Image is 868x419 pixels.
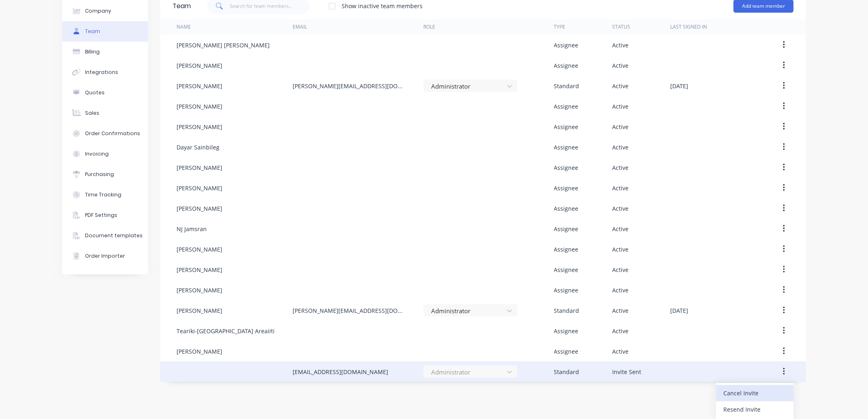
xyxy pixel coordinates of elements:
div: Standard [554,368,579,376]
div: Order Confirmations [85,130,140,137]
button: Invoicing [62,144,148,164]
div: Team [172,1,191,11]
div: Active [612,225,629,233]
div: [PERSON_NAME] [177,347,222,356]
div: Assignee [554,61,579,70]
div: Integrations [85,69,118,76]
div: Time Tracking [85,191,121,198]
button: Billing [62,42,148,62]
div: [DATE] [670,306,688,315]
div: Order Importer [85,252,125,260]
div: Status [612,23,630,31]
div: Active [612,82,629,90]
div: Company [85,7,111,15]
div: Assignee [554,143,579,152]
div: [PERSON_NAME] [PERSON_NAME] [177,41,270,49]
div: Active [612,163,629,172]
div: [PERSON_NAME] [177,306,222,315]
div: [PERSON_NAME] [177,123,222,131]
div: Assignee [554,347,579,356]
div: [PERSON_NAME] [177,102,222,111]
div: Sales [85,109,99,117]
button: Company [62,1,148,21]
button: Document templates [62,225,148,246]
div: Active [612,102,629,111]
div: Assignee [554,123,579,131]
div: [PERSON_NAME] [177,204,222,213]
div: Assignee [554,184,579,192]
button: Order Confirmations [62,123,148,144]
div: Purchasing [85,171,114,178]
button: Quotes [62,82,148,103]
div: [PERSON_NAME] [177,245,222,254]
div: NJ Jamsran [177,225,207,233]
div: Resend Invite [723,403,786,415]
button: Sales [62,103,148,123]
div: [PERSON_NAME] [177,61,222,70]
div: Assignee [554,41,579,49]
div: Assignee [554,245,579,254]
div: Active [612,265,629,274]
div: Role [423,23,435,31]
button: PDF Settings [62,205,148,225]
button: Order Importer [62,246,148,266]
div: [PERSON_NAME][EMAIL_ADDRESS][DOMAIN_NAME] [293,306,407,315]
div: Active [612,61,629,70]
div: [EMAIL_ADDRESS][DOMAIN_NAME] [293,368,388,376]
div: Billing [85,48,100,56]
div: Name [177,23,191,31]
div: Active [612,347,629,356]
button: Integrations [62,62,148,82]
div: Team [85,28,100,35]
div: Assignee [554,102,579,111]
div: [PERSON_NAME] [177,265,222,274]
div: Active [612,204,629,213]
div: Type [554,23,566,31]
button: Purchasing [62,164,148,185]
div: Assignee [554,327,579,335]
div: [PERSON_NAME] [177,163,222,172]
div: Active [612,184,629,192]
div: PDF Settings [85,212,117,219]
div: Document templates [85,232,143,239]
div: Quotes [85,89,105,96]
div: Standard [554,82,579,90]
div: [PERSON_NAME] [177,184,222,192]
div: Assignee [554,163,579,172]
div: Cancel Invite [723,387,786,399]
div: Assignee [554,204,579,213]
div: Dayar Sainbileg [177,143,219,152]
div: Assignee [554,286,579,294]
div: Active [612,245,629,254]
div: Invite Sent [612,368,641,376]
div: Show inactive team members [342,2,423,10]
div: Active [612,306,629,315]
div: Active [612,327,629,335]
div: Active [612,143,629,152]
div: Teariki-[GEOGRAPHIC_DATA] Areaiiti [177,327,275,335]
div: Email [293,23,307,31]
div: [PERSON_NAME] [177,286,222,294]
button: Time Tracking [62,185,148,205]
button: Team [62,21,148,42]
div: [PERSON_NAME][EMAIL_ADDRESS][DOMAIN_NAME] [293,82,407,90]
div: [DATE] [670,82,688,90]
div: Active [612,286,629,294]
div: [PERSON_NAME] [177,82,222,90]
div: Assignee [554,265,579,274]
div: Active [612,41,629,49]
div: Standard [554,306,579,315]
div: Assignee [554,225,579,233]
div: Last signed in [670,23,707,31]
div: Active [612,123,629,131]
div: Invoicing [85,150,109,158]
